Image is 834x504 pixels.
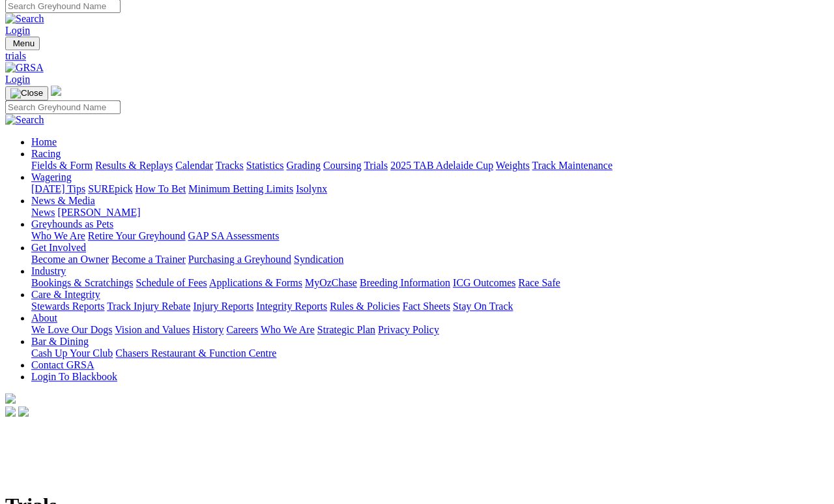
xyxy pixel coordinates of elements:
[360,277,450,288] a: Breeding Information
[532,160,612,171] a: Track Maintenance
[496,160,530,171] a: Weights
[403,301,450,312] a: Fact Sheets
[31,371,117,382] a: Login To Blackbook
[390,160,493,171] a: 2025 TAB Adelaide Cup
[305,277,357,288] a: MyOzChase
[31,171,72,183] a: Wagering
[246,160,284,171] a: Statistics
[453,301,513,312] a: Stay On Track
[518,277,560,288] a: Race Safe
[31,207,829,218] div: News & Media
[111,254,186,265] a: Become a Trainer
[31,207,55,218] a: News
[330,301,400,312] a: Rules & Policies
[5,100,121,114] input: Search
[31,230,829,242] div: Greyhounds as Pets
[5,62,44,74] img: GRSA
[216,160,244,171] a: Tracks
[226,324,258,335] a: Careers
[31,183,85,194] a: [DATE] Tips
[31,183,829,195] div: Wagering
[296,183,327,194] a: Isolynx
[192,324,223,335] a: History
[13,38,35,48] span: Menu
[5,393,16,404] img: logo-grsa-white.png
[209,277,302,288] a: Applications & Forms
[31,289,100,300] a: Care & Integrity
[5,25,30,36] a: Login
[31,301,829,312] div: Care & Integrity
[31,324,112,335] a: We Love Our Dogs
[378,324,439,335] a: Privacy Policy
[31,301,104,312] a: Stewards Reports
[31,312,57,323] a: About
[31,195,95,206] a: News & Media
[18,406,29,417] img: twitter.svg
[31,148,61,159] a: Racing
[57,207,140,218] a: [PERSON_NAME]
[188,183,293,194] a: Minimum Betting Limits
[5,13,44,25] img: Search
[136,183,186,194] a: How To Bet
[31,336,89,347] a: Bar & Dining
[5,74,30,85] a: Login
[31,348,113,359] a: Cash Up Your Club
[10,88,43,98] img: Close
[5,37,40,50] button: Toggle navigation
[115,324,190,335] a: Vision and Values
[31,230,85,241] a: Who We Are
[317,324,375,335] a: Strategic Plan
[287,160,321,171] a: Grading
[364,160,388,171] a: Trials
[5,86,48,100] button: Toggle navigation
[31,160,93,171] a: Fields & Form
[31,265,66,276] a: Industry
[323,160,362,171] a: Coursing
[136,277,207,288] a: Schedule of Fees
[193,301,253,312] a: Injury Reports
[5,114,44,126] img: Search
[31,218,113,230] a: Greyhounds as Pets
[31,160,829,171] div: Racing
[31,242,86,253] a: Get Involved
[31,254,829,265] div: Get Involved
[256,301,327,312] a: Integrity Reports
[107,301,190,312] a: Track Injury Rebate
[188,230,280,241] a: GAP SA Assessments
[175,160,213,171] a: Calendar
[51,85,61,96] img: logo-grsa-white.png
[95,160,173,171] a: Results & Replays
[5,50,829,62] a: trials
[88,183,132,194] a: SUREpick
[115,348,276,359] a: Chasers Restaurant & Function Centre
[294,254,343,265] a: Syndication
[5,406,16,417] img: facebook.svg
[31,136,57,147] a: Home
[31,324,829,336] div: About
[31,277,829,289] div: Industry
[88,230,186,241] a: Retire Your Greyhound
[453,277,515,288] a: ICG Outcomes
[31,277,133,288] a: Bookings & Scratchings
[31,359,94,370] a: Contact GRSA
[31,348,829,359] div: Bar & Dining
[261,324,315,335] a: Who We Are
[31,254,109,265] a: Become an Owner
[188,254,291,265] a: Purchasing a Greyhound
